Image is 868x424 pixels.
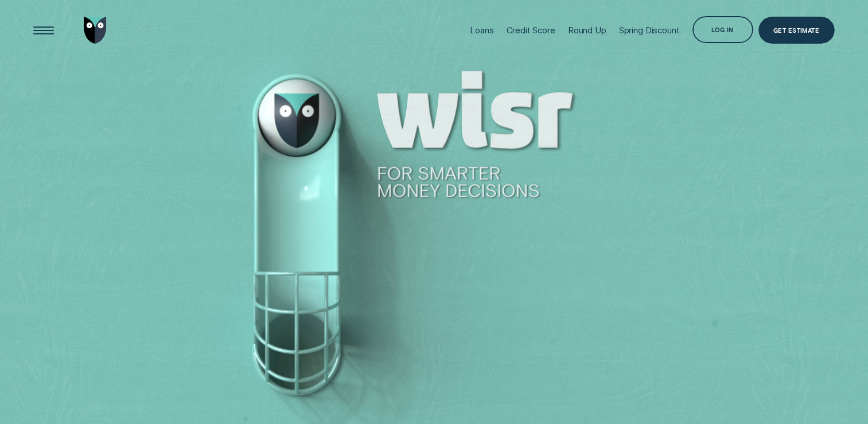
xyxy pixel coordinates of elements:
div: Spring Discount [619,25,680,36]
button: Open Menu [30,17,57,44]
img: Wisr [84,17,107,44]
button: Log in [692,16,753,44]
div: Credit Score [507,25,555,36]
div: Round Up [568,25,606,36]
a: Get Estimate [758,17,835,44]
div: Loans [470,25,493,36]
